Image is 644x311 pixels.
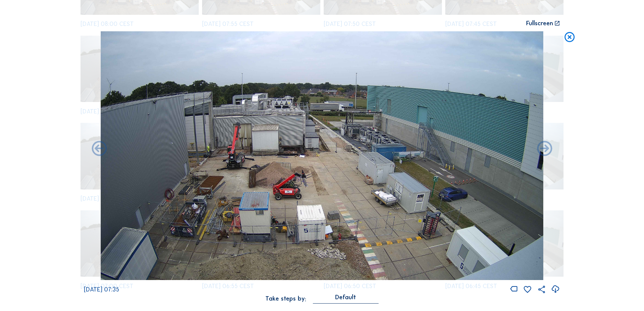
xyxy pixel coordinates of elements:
div: Default [313,294,379,303]
div: Fullscreen [526,20,553,27]
i: Back [536,140,554,158]
img: Image [101,31,543,280]
div: Default [335,294,356,300]
i: Forward [90,140,108,158]
div: Take steps by: [265,296,306,302]
span: [DATE] 07:35 [84,286,119,293]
